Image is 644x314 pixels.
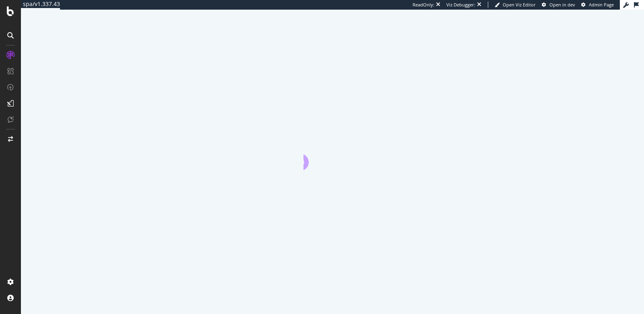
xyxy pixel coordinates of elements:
[303,141,361,170] div: animation
[446,2,475,8] div: Viz Debugger:
[589,2,614,8] span: Admin Page
[542,2,575,8] a: Open in dev
[413,2,434,8] div: ReadOnly:
[495,2,536,8] a: Open Viz Editor
[549,2,575,8] span: Open in dev
[503,2,536,8] span: Open Viz Editor
[581,2,614,8] a: Admin Page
